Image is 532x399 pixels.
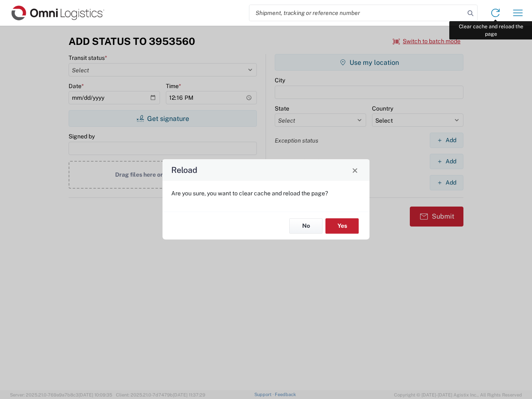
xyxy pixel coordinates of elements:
p: Are you sure, you want to clear cache and reload the page? [171,190,361,197]
input: Shipment, tracking or reference number [249,5,465,21]
h4: Reload [171,164,197,176]
button: Close [349,164,361,176]
button: Yes [325,218,359,234]
button: No [289,218,323,234]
